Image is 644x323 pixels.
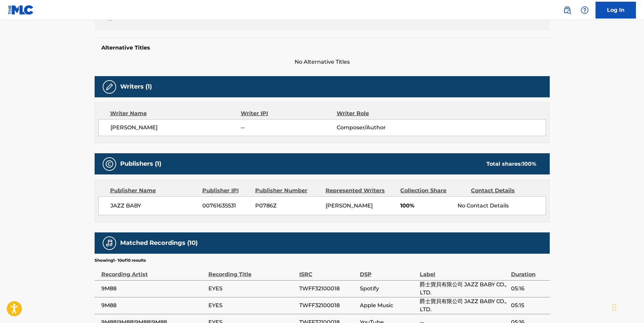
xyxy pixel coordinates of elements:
[596,2,636,19] a: Log In
[420,297,507,314] span: 爵士寶貝有限公司 JAZZ BABY CO., LTD.
[110,202,198,210] span: JAZZ BABY
[610,291,644,323] iframe: Chat Widget
[400,187,466,195] div: Collection Share
[511,263,546,279] div: Duration
[612,297,616,318] div: Drag
[337,109,424,118] div: Writer Role
[8,5,34,15] img: MLC Logo
[110,124,241,132] span: [PERSON_NAME]
[202,187,250,195] div: Publisher IPI
[120,239,198,247] h5: Matched Recordings (10)
[299,301,357,310] span: TWFF32100018
[241,124,336,132] span: --
[581,6,589,14] img: help
[95,257,146,263] p: Showing 1 - 10 of 10 results
[110,109,241,118] div: Writer Name
[202,202,250,210] span: 00761635531
[241,109,337,118] div: Writer IPI
[457,202,545,210] div: No Contact Details
[337,124,424,132] span: Composer/Author
[101,263,205,279] div: Recording Artist
[420,263,507,279] div: Label
[360,301,416,310] span: Apple Music
[120,160,161,168] h5: Publishers (1)
[400,202,452,210] span: 100%
[578,3,591,17] div: Help
[299,263,357,279] div: ISRC
[486,160,536,168] div: Total shares:
[522,161,536,167] span: 100 %
[563,6,571,14] img: search
[511,285,546,293] span: 05:16
[208,301,296,310] span: EYES
[105,239,113,247] img: Matched Recordings
[95,58,550,66] span: No Alternative Titles
[471,187,536,195] div: Contact Details
[326,187,395,195] div: Represented Writers
[511,301,546,310] span: 05:15
[255,202,320,210] span: P0786Z
[208,285,296,293] span: EYES
[208,263,296,279] div: Recording Title
[420,281,507,297] span: 爵士寶貝有限公司 JAZZ BABY CO., LTD.
[101,44,543,51] h5: Alternative Titles
[120,83,152,91] h5: Writers (1)
[255,187,320,195] div: Publisher Number
[360,263,416,279] div: DSP
[105,83,113,91] img: Writers
[110,187,197,195] div: Publisher Name
[101,285,205,293] span: 9M88
[299,285,357,293] span: TWFF32100018
[360,285,416,293] span: Spotify
[105,160,113,168] img: Publishers
[326,202,373,209] span: [PERSON_NAME]
[101,301,205,310] span: 9M88
[561,3,574,17] a: Public Search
